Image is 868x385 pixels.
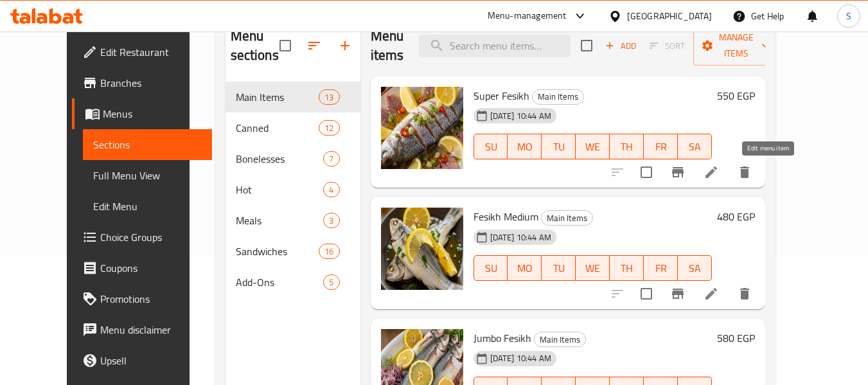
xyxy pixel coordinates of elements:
span: Select to update [633,159,660,186]
button: SU [474,134,508,159]
span: MO [513,138,536,156]
span: WE [581,259,605,278]
span: 3 [324,215,339,227]
span: MO [513,259,536,278]
button: FR [644,255,678,281]
span: 13 [319,91,339,103]
span: Jumbo Fesikh [474,328,531,348]
div: Sandwiches [236,244,319,259]
span: TH [615,138,639,156]
span: 7 [324,153,339,165]
div: Menu-management [488,8,567,24]
span: 5 [324,276,339,289]
button: SA [678,134,712,159]
div: items [319,244,339,259]
div: [GEOGRAPHIC_DATA] [627,9,712,23]
div: Sandwiches16 [226,236,360,267]
a: Sections [83,129,212,160]
span: Select section [573,32,600,59]
button: Add section [330,30,360,61]
button: WE [576,255,610,281]
span: Super Fesikh [474,86,529,105]
a: Coupons [72,253,212,283]
span: TU [547,138,571,156]
button: TU [542,255,576,281]
span: [DATE] 10:44 AM [485,231,556,244]
h2: Menu sections [231,26,279,65]
span: Menu disclaimer [100,322,202,337]
a: Edit Restaurant [72,37,212,67]
span: Branches [100,75,202,91]
div: Bonelesses7 [226,143,360,174]
span: 12 [319,122,339,134]
div: Canned [236,120,319,136]
div: items [319,89,339,105]
span: Edit Menu [93,199,202,214]
button: Manage items [693,26,779,66]
button: SA [678,255,712,281]
span: S [846,9,851,23]
span: Sort sections [299,30,330,61]
div: Hot4 [226,174,360,205]
img: Super Fesikh [381,87,463,169]
div: Main Items [532,89,584,105]
a: Menu disclaimer [72,314,212,345]
span: SU [479,138,503,156]
div: Main Items [541,210,593,226]
span: Select to update [633,280,660,307]
input: search [419,35,571,57]
button: SU [474,255,508,281]
h2: Menu items [371,26,404,65]
span: Add item [600,36,641,56]
a: Promotions [72,283,212,314]
button: TH [610,134,644,159]
span: FR [649,259,673,278]
nav: Menu sections [226,76,360,303]
span: Main Items [535,332,585,347]
button: delete [729,157,760,188]
button: Branch-specific-item [662,278,693,309]
div: Add-Ons5 [226,267,360,298]
span: Fesikh Medium [474,207,538,226]
span: Bonelesses [236,151,324,166]
div: Main Items13 [226,82,360,112]
h6: 480 EGP [717,208,755,226]
button: TU [542,134,576,159]
a: Edit Menu [83,191,212,222]
span: Select all sections [272,32,299,59]
button: delete [729,278,760,309]
span: Menus [103,106,202,121]
div: Meals3 [226,205,360,236]
span: SU [479,259,503,278]
div: Canned12 [226,112,360,143]
span: [DATE] 10:44 AM [485,352,556,364]
button: TH [610,255,644,281]
a: Branches [72,67,212,98]
button: Branch-specific-item [662,157,693,188]
button: MO [508,134,542,159]
span: FR [649,138,673,156]
span: Add-Ons [236,274,324,290]
div: Main Items [534,332,586,347]
span: Edit Restaurant [100,44,202,60]
span: Coupons [100,260,202,276]
span: TH [615,259,639,278]
span: Full Menu View [93,168,202,183]
span: Hot [236,182,324,197]
span: SA [683,138,707,156]
h6: 580 EGP [717,329,755,347]
div: Main Items [236,89,319,105]
div: items [323,213,339,228]
span: Select section first [641,36,693,56]
button: WE [576,134,610,159]
a: Choice Groups [72,222,212,253]
div: items [323,151,339,166]
span: [DATE] 10:44 AM [485,110,556,122]
span: Upsell [100,353,202,368]
a: Upsell [72,345,212,376]
a: Full Menu View [83,160,212,191]
span: Meals [236,213,324,228]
